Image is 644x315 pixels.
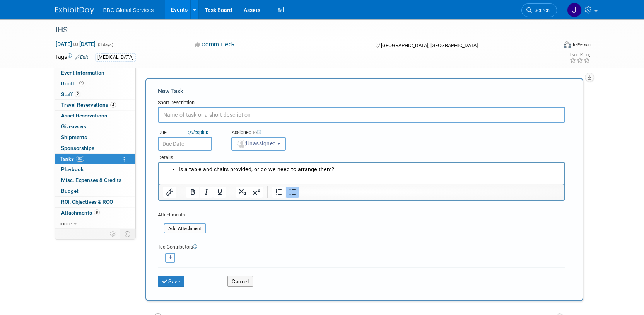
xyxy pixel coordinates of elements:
[55,100,135,110] a: Travel Reservations4
[158,212,206,218] div: Attachments
[75,54,88,60] a: Edit
[163,187,176,198] button: Insert/edit link
[188,129,199,135] i: Quick
[61,80,85,87] span: Booth
[158,151,565,162] div: Details
[95,53,136,61] div: [MEDICAL_DATA]
[106,229,120,239] td: Personalize Event Tab Strip
[61,188,79,194] span: Budget
[272,187,285,198] button: Numbered list
[55,78,135,89] a: Booth
[227,276,253,287] button: Cancel
[110,102,116,108] span: 4
[61,112,107,119] span: Asset Reservations
[55,68,135,78] a: Event Information
[158,87,565,95] div: New Task
[286,187,299,198] button: Bullet list
[213,187,226,198] button: Underline
[236,187,249,198] button: Subscript
[55,111,135,121] a: Asset Reservations
[231,129,325,137] div: Assigned to
[200,187,213,198] button: Italic
[381,43,478,48] span: [GEOGRAPHIC_DATA], [GEOGRAPHIC_DATA]
[55,197,135,207] a: ROI, Objectives & ROO
[61,134,87,140] span: Shipments
[249,187,263,198] button: Superscript
[567,3,582,17] img: Jennifer Benedict
[61,209,100,216] span: Attachments
[61,177,121,183] span: Misc. Expenses & Credits
[97,42,113,47] span: (3 days)
[75,91,80,97] span: 2
[572,42,591,48] div: In-Person
[158,137,212,151] input: Due Date
[55,154,135,164] a: Tasks0%
[231,137,286,151] button: Unassigned
[55,53,88,62] td: Tags
[78,80,85,86] span: Booth not reserved yet
[61,102,116,108] span: Travel Reservations
[76,156,84,162] span: 0%
[158,99,565,107] div: Short Description
[53,23,545,37] div: IHS
[120,229,135,239] td: Toggle Event Tabs
[158,276,185,287] button: Save
[158,107,565,123] input: Name of task or a short description
[103,7,154,13] span: BBC Global Services
[186,187,199,198] button: Bold
[61,123,86,129] span: Giveaways
[237,140,276,146] span: Unassigned
[60,156,84,162] span: Tasks
[55,41,96,48] span: [DATE] [DATE]
[61,166,84,172] span: Playbook
[158,242,565,250] div: Tag Contributors
[511,40,591,52] div: Event Format
[61,199,113,205] span: ROI, Objectives & ROO
[55,143,135,153] a: Sponsorships
[186,129,210,136] a: Quickpick
[159,163,564,184] iframe: Rich Text Area
[564,41,571,48] img: Format-Inperson.png
[569,53,590,57] div: Event Rating
[94,209,100,215] span: 8
[532,7,550,13] span: Search
[60,220,72,226] span: more
[192,41,238,49] button: Committed
[158,129,220,137] div: Due
[55,7,94,14] img: ExhibitDay
[61,70,104,76] span: Event Information
[72,41,79,47] span: to
[55,175,135,186] a: Misc. Expenses & Credits
[521,3,557,17] a: Search
[55,208,135,218] a: Attachments8
[61,145,94,151] span: Sponsorships
[55,164,135,175] a: Playbook
[61,91,80,97] span: Staff
[55,89,135,100] a: Staff2
[55,132,135,143] a: Shipments
[55,121,135,132] a: Giveaways
[55,186,135,196] a: Budget
[55,218,135,229] a: more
